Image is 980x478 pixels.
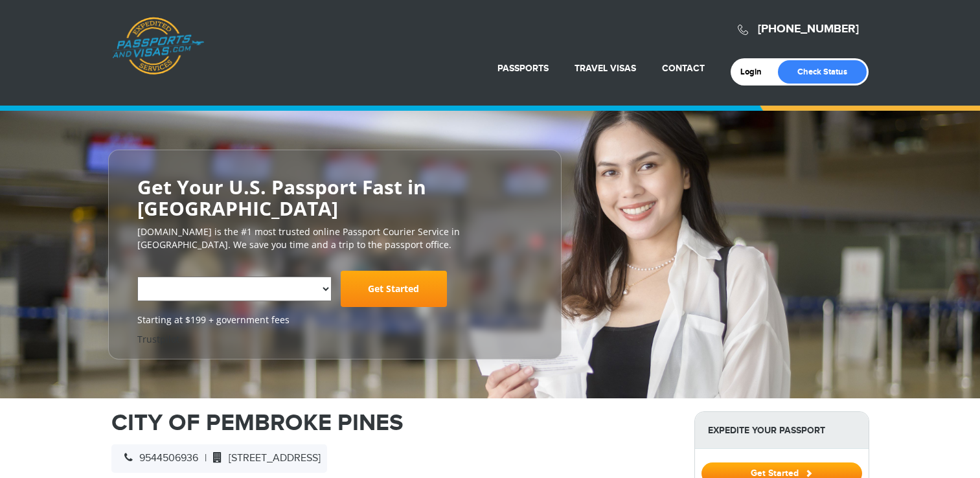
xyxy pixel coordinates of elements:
[740,67,771,77] a: Login
[137,225,532,251] p: [DOMAIN_NAME] is the #1 most trusted online Passport Courier Service in [GEOGRAPHIC_DATA]. We sav...
[207,452,321,464] span: [STREET_ADDRESS]
[695,412,869,449] strong: Expedite Your Passport
[701,468,862,478] a: Get Started
[662,63,705,74] a: Contact
[778,60,867,84] a: Check Status
[137,313,532,326] span: Starting at $199 + government fees
[341,271,447,307] a: Get Started
[758,22,859,36] a: [PHONE_NUMBER]
[118,452,198,464] span: 9544506936
[137,176,532,219] h2: Get Your U.S. Passport Fast in [GEOGRAPHIC_DATA]
[137,333,179,345] a: Trustpilot
[111,411,675,435] h1: CITY OF PEMBROKE PINES
[497,63,549,74] a: Passports
[575,63,636,74] a: Travel Visas
[112,17,204,75] a: Passports & [DOMAIN_NAME]
[111,444,327,473] div: |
